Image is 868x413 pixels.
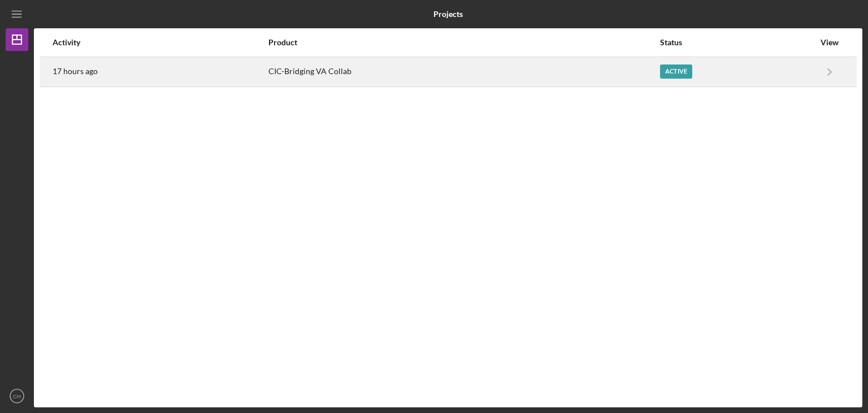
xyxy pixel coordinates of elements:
div: Product [268,38,659,47]
div: View [815,38,844,47]
button: CH [6,385,28,407]
div: Status [660,38,814,47]
div: CIC-Bridging VA Collab [268,58,659,86]
b: Projects [433,10,463,19]
div: Active [660,64,692,79]
time: 2025-10-14 21:08 [53,67,98,76]
div: Activity [53,38,267,47]
text: CH [13,393,21,399]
